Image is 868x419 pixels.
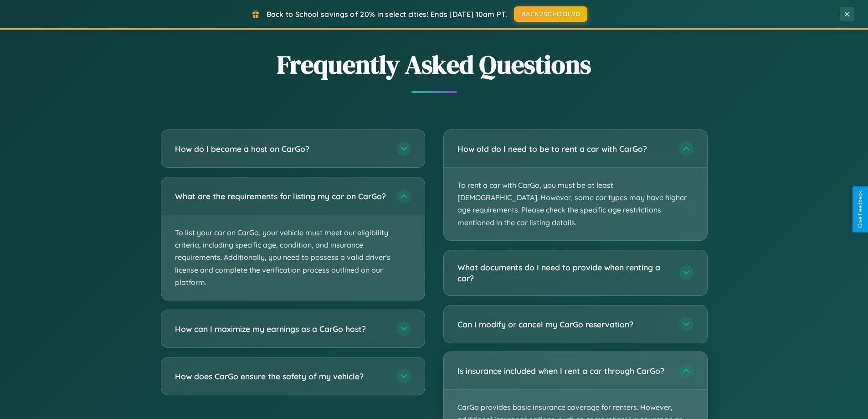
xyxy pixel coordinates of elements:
[175,323,387,335] h3: How can I maximize my earnings as a CarGo host?
[457,319,670,330] h3: Can I modify or cancel my CarGo reservation?
[175,143,387,155] h3: How do I become a host on CarGo?
[457,365,670,377] h3: Is insurance included when I rent a car through CarGo?
[161,215,425,300] p: To list your car on CarGo, your vehicle must meet our eligibility criteria, including specific ag...
[267,10,507,19] span: Back to School savings of 20% in select cities! Ends [DATE] 10am PT.
[514,6,587,22] button: BACK2SCHOOL20
[444,168,707,240] p: To rent a car with CarGo, you must be at least [DEMOGRAPHIC_DATA]. However, some car types may ha...
[175,191,387,202] h3: What are the requirements for listing my car on CarGo?
[175,371,387,382] h3: How does CarGo ensure the safety of my vehicle?
[457,143,670,155] h3: How old do I need to be to rent a car with CarGo?
[161,47,708,82] h2: Frequently Asked Questions
[857,191,863,228] div: Give Feedback
[457,262,670,284] h3: What documents do I need to provide when renting a car?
